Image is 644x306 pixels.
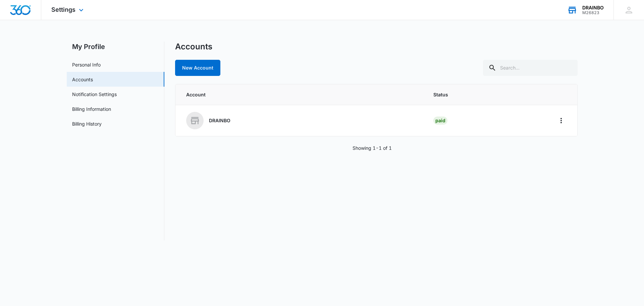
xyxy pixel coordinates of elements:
[175,42,212,52] h1: Accounts
[175,60,220,76] a: New Account
[72,76,93,83] a: Accounts
[51,6,75,13] span: Settings
[186,91,417,98] span: Account
[556,115,567,126] button: Home
[582,5,604,10] div: account name
[72,61,101,68] a: Personal Info
[209,117,230,124] p: DRAINBO
[433,91,540,98] span: Status
[433,117,447,125] div: Paid
[72,105,111,113] a: Billing Information
[483,60,578,76] input: Search...
[353,144,392,151] p: Showing 1-1 of 1
[67,42,164,52] h2: My Profile
[72,120,102,127] a: Billing History
[72,91,117,98] a: Notification Settings
[582,10,604,15] div: account id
